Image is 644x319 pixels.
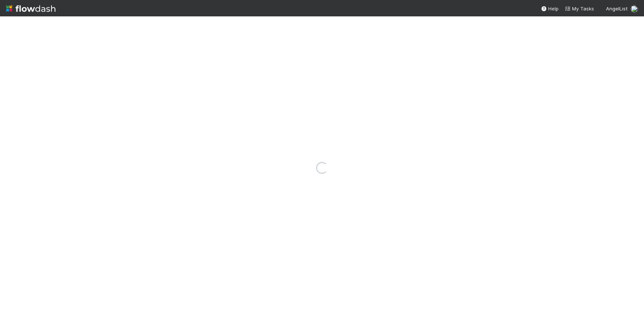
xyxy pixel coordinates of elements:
[565,5,594,12] a: My Tasks
[631,5,638,13] img: avatar_e0ab5a02-4425-4644-8eca-231d5bcccdf4.png
[565,6,594,12] span: My Tasks
[6,2,56,15] img: logo-inverted-e16ddd16eac7371096b0.svg
[541,5,559,12] div: Help
[606,6,628,12] span: AngelList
